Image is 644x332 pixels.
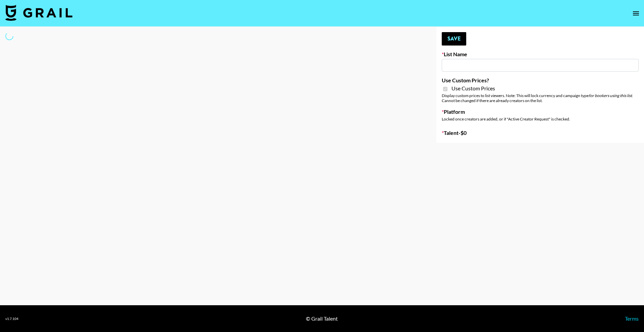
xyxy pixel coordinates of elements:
[5,5,72,21] img: Grail Talent
[625,315,639,322] a: Terms
[5,317,18,321] div: v 1.7.104
[442,51,639,58] label: List Name
[442,116,639,121] div: Locked once creators are added, or if "Active Creator Request" is checked.
[442,108,639,115] label: Platform
[442,93,639,103] div: Display custom prices to list viewers. Note: This will lock currency and campaign type . Cannot b...
[629,7,643,20] button: open drawer
[442,32,466,46] button: Save
[589,93,632,98] em: for bookers using this list
[442,130,639,136] label: Talent - $ 0
[442,77,639,84] label: Use Custom Prices?
[306,315,338,322] div: © Grail Talent
[451,85,495,92] span: Use Custom Prices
